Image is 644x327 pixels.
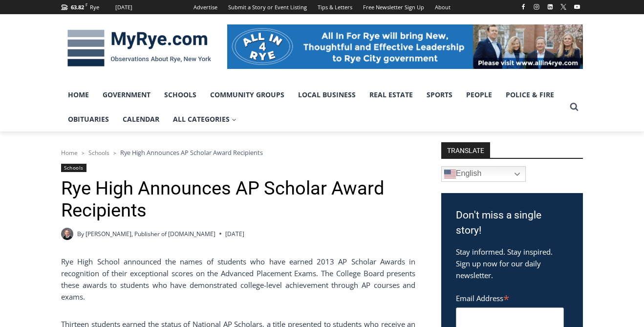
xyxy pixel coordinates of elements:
a: Local Business [291,83,363,107]
a: Linkedin [544,1,556,13]
a: English [441,166,526,182]
a: X [558,1,569,13]
a: Schools [157,83,203,107]
span: > [82,150,85,156]
a: Sports [420,83,459,107]
a: YouTube [571,1,583,13]
img: en [444,168,456,180]
span: 63.82 [71,3,84,11]
a: Schools [88,149,109,157]
a: All Categories [166,107,243,131]
a: Police & Fire [499,83,561,107]
a: Real Estate [363,83,420,107]
a: [PERSON_NAME], Publisher of [DOMAIN_NAME] [86,230,215,238]
a: Home [61,149,78,157]
h1: Rye High Announces AP Scholar Award Recipients [61,177,415,222]
div: Rye [90,3,99,12]
nav: Primary Navigation [61,83,565,132]
h3: Don't miss a single story! [456,208,568,239]
label: Email Address [456,288,564,306]
span: F [86,2,87,7]
strong: TRANSLATE [441,142,490,158]
a: Calendar [116,107,166,131]
img: MyRye.com [61,23,217,74]
a: Government [96,83,157,107]
span: By [77,229,84,239]
a: Home [61,83,96,107]
a: Obituaries [61,107,116,131]
button: View Search Form [565,98,583,116]
a: Schools [61,164,86,172]
p: Stay informed. Stay inspired. Sign up now for our daily newsletter. [456,246,568,281]
span: All Categories [173,114,236,125]
nav: Breadcrumbs [61,148,415,157]
img: All in for Rye [227,24,583,68]
a: Author image [61,228,73,240]
a: People [459,83,499,107]
a: Instagram [531,1,542,13]
a: Community Groups [203,83,291,107]
div: [DATE] [115,3,132,12]
span: Rye High Announces AP Scholar Award Recipients [120,148,263,157]
span: > [113,150,116,156]
a: Facebook [517,1,529,13]
time: [DATE] [225,229,244,239]
p: Rye High School announced the names of students who have earned 2013 AP Scholar Awards in recogni... [61,256,415,303]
